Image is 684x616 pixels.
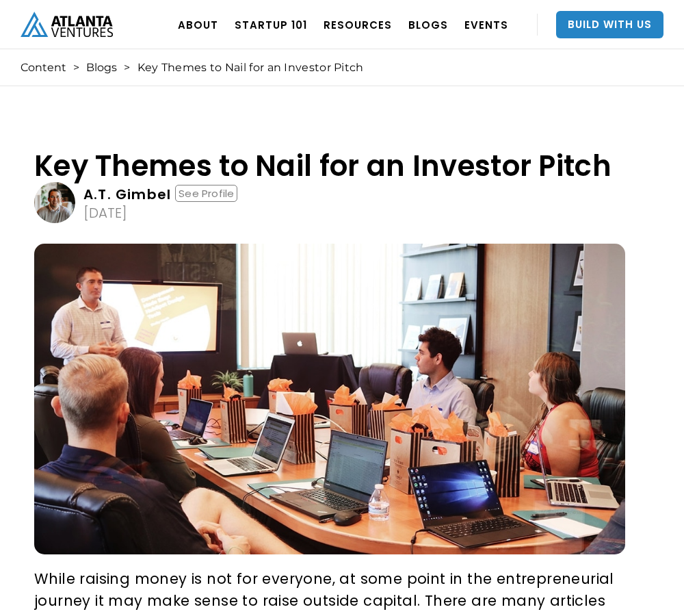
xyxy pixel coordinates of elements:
a: BLOGS [408,5,448,44]
a: A.T. GimbelSee Profile[DATE] [34,182,625,223]
a: Build With Us [556,11,663,38]
div: Key Themes to Nail for an Investor Pitch [137,61,364,75]
a: Blogs [86,61,117,75]
div: > [124,61,130,75]
a: Content [21,61,66,75]
h1: Key Themes to Nail for an Investor Pitch [34,150,625,182]
div: > [73,61,79,75]
a: EVENTS [464,5,508,44]
div: See Profile [175,185,237,202]
a: ABOUT [178,5,218,44]
a: Startup 101 [235,5,307,44]
a: RESOURCES [324,5,392,44]
div: [DATE] [83,206,127,220]
div: A.T. Gimbel [83,188,171,201]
